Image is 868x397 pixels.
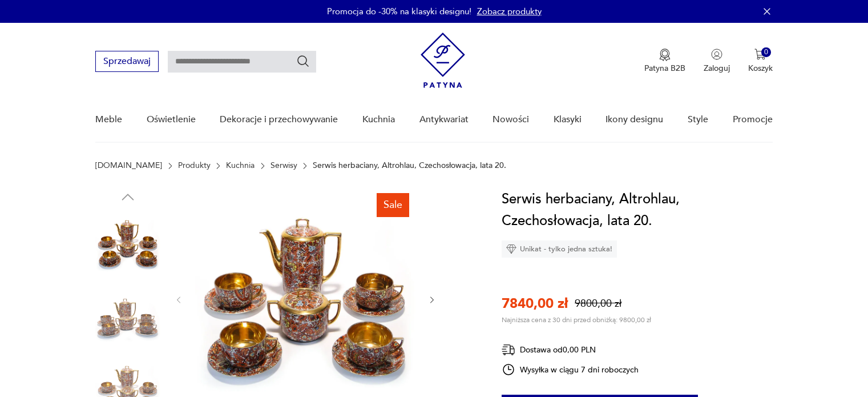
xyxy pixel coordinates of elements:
a: Oświetlenie [147,98,196,142]
a: Produkty [178,161,211,170]
a: Kuchnia [362,98,395,142]
p: 9800,00 zł [575,296,621,311]
a: Kuchnia [226,161,255,170]
div: Sale [377,193,409,217]
a: Serwisy [271,161,297,170]
button: Zaloguj [704,49,730,74]
button: 0Koszyk [748,49,773,74]
a: Antykwariat [419,98,469,142]
a: Zobacz produkty [477,6,542,17]
img: Zdjęcie produktu Serwis herbaciany, Altrohlau, Czechosłowacja, lata 20. [95,284,160,350]
img: Ikona medalu [659,49,671,61]
div: Unikat - tylko jedna sztuka! [502,240,617,258]
img: Zdjęcie produktu Serwis herbaciany, Altrohlau, Czechosłowacja, lata 20. [95,211,160,276]
img: Ikona koszyka [754,49,766,60]
div: Dostawa od 0,00 PLN [502,343,639,357]
a: Style [688,98,708,142]
a: Promocje [733,98,773,142]
p: Patyna B2B [644,63,685,74]
div: Wysyłka w ciągu 7 dni roboczych [502,363,639,376]
p: Koszyk [748,63,773,74]
p: Zaloguj [704,63,730,74]
a: Sprzedawaj [95,58,159,66]
p: Najniższa cena z 30 dni przed obniżką: 9800,00 zł [502,315,651,324]
button: Sprzedawaj [95,51,159,72]
a: Ikony designu [605,98,663,142]
a: Meble [95,98,122,142]
a: Dekoracje i przechowywanie [220,98,338,142]
a: Klasyki [554,98,582,142]
p: Promocja do -30% na klasyki designu! [327,6,471,17]
h1: Serwis herbaciany, Altrohlau, Czechosłowacja, lata 20. [502,189,773,232]
img: Patyna - sklep z meblami i dekoracjami vintage [421,33,465,88]
a: Ikona medaluPatyna B2B [644,49,685,74]
a: Nowości [492,98,529,142]
button: Szukaj [296,54,310,68]
p: 7840,00 zł [502,294,568,313]
a: [DOMAIN_NAME] [95,161,162,170]
p: Serwis herbaciany, Altrohlau, Czechosłowacja, lata 20. [313,161,506,170]
img: Ikona dostawy [502,343,515,357]
button: Patyna B2B [644,49,685,74]
div: 0 [761,47,771,57]
img: Ikonka użytkownika [711,49,722,60]
img: Ikona diamentu [506,244,516,254]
